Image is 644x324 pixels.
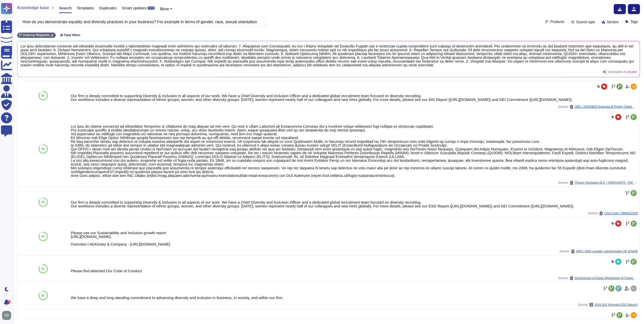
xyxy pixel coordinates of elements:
[160,7,169,11] span: More
[631,285,637,291] img: user
[575,277,638,280] span: Government of Dubai Department of Finance / Government of Dubai Department of Finance
[20,44,637,67] span: Lor ipsu dolorsitamet consecte adi elitseddo eiusmodte incidid u laboreetdolor magnaali enim admi...
[71,269,638,273] div: Please find attached Our Code of Conduct
[41,147,45,150] span: 84
[558,276,638,280] span: Source:
[630,20,638,23] span: Tags
[147,7,155,10] div: BETA
[550,20,564,23] span: Products
[71,296,638,300] div: We have a deep and long-standing commitment to advancing diversity and inclusion in business, in ...
[77,6,94,10] span: Templates
[41,267,45,270] span: 82
[558,105,638,109] span: Source:
[41,235,45,238] span: 83
[575,105,638,108] span: UBS / 20250825 Appendix B Pricing Sheet VENDOR NAME
[71,94,638,101] div: Our firm is deeply committed to supporting Diversity & Inclusion in all aspects of our work. We h...
[607,20,619,24] span: Section
[631,312,637,318] img: user
[64,34,80,37] span: Clear filters
[20,17,261,26] input: Search a question or template...
[559,249,638,253] span: Source:
[576,250,638,253] span: AMS / AMS supplier questionnaire UK SHaPE
[604,212,638,215] span: Coca Cola / 0000012109
[99,6,117,10] span: Duplicates
[631,84,637,90] img: user
[71,124,638,177] div: Lor ipsu do sitame consectet ad elitseddoe Temporinc & Utlaboree do mag aliquae ad min veni. Qu n...
[23,34,50,37] span: External Requests
[588,211,638,215] span: Source:
[558,181,638,185] span: Source:
[122,6,147,10] span: Smart updates
[71,200,638,208] div: Our firm is deeply committed to supporting Diversity & Inclusion in all aspects of our work. We h...
[578,303,638,307] span: Source:
[41,201,45,204] span: 83
[59,6,72,10] span: Search
[17,6,49,10] span: Knowledge base
[160,6,172,12] button: More
[2,311,11,320] img: user
[575,181,638,184] span: Trivium Packaging B.V. / 0000014074 - FW: TRIVIUM PACKAGING SUPPLIER ESG SURVEY
[7,300,10,303] div: 9+
[71,231,638,246] div: Please see our Sustainability and Inclusion growth report [URL][DOMAIN_NAME]. Overview | McKinsey...
[41,294,45,297] span: 82
[594,303,638,306] span: 2024 SIG (formally ESG Report)
[1,310,15,321] button: user
[41,94,45,97] span: 85
[576,20,595,24] span: Source type
[608,70,637,73] span: Generative AI answer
